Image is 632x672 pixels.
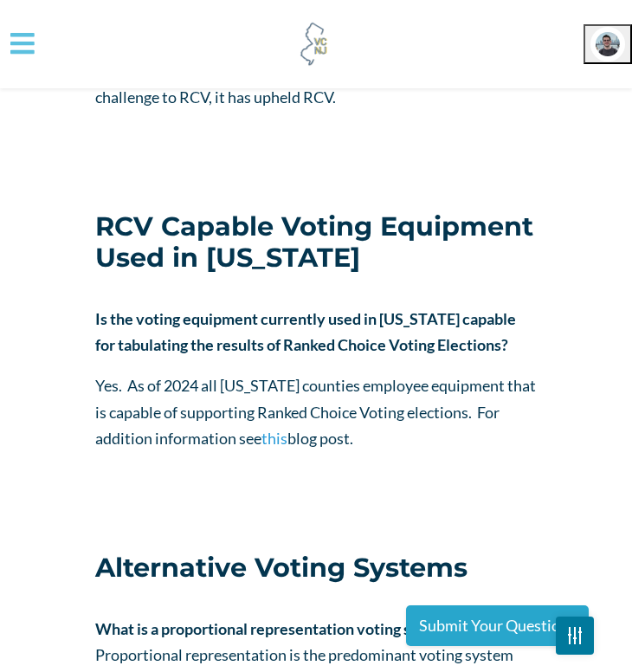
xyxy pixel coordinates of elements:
strong: What is a proportional representation voting system? [95,619,461,638]
strong: Is the voting equipment currently used in [US_STATE] capable for tabulating the results of Ranked... [95,309,516,355]
a: this [261,429,287,448]
a: Submit Your Questions [406,605,589,646]
button: Open profile menu for Jack Cunningham [584,24,632,64]
h2: RCV Capable Voting Equipment Used in [US_STATE] [95,194,537,292]
img: Voter Choice NJ [291,21,338,68]
p: Yes. As of 2024 all [US_STATE] counties employee equipment that is capable of supporting Ranked C... [95,372,537,452]
h2: Alternative Voting Systems [95,535,537,601]
img: Jack Cunningham [590,27,625,61]
img: Fader [568,631,582,639]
